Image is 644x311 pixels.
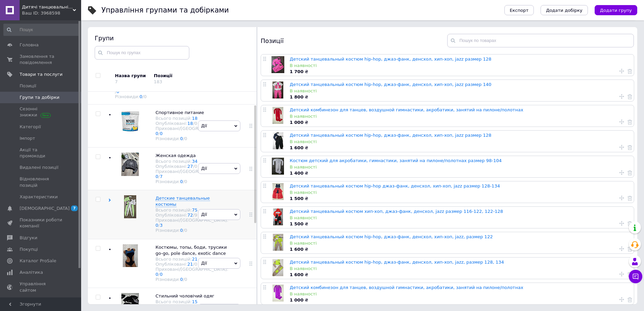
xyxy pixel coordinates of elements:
span: / [183,136,187,141]
a: 0 [116,89,119,94]
a: 75 [192,207,198,213]
a: Видалити товар [627,119,632,125]
a: 0 [140,94,142,99]
button: Чат з покупцем [629,270,642,283]
div: В наявності [290,88,630,94]
div: Опубліковані: [156,121,228,126]
input: Пошук по товарах [447,34,634,47]
div: 0 [194,262,197,267]
span: [DEMOGRAPHIC_DATA] [20,205,70,212]
div: Приховані/[GEOGRAPHIC_DATA]: [156,126,228,136]
a: Детский танцевальный костюм hip-hop джаз-фанк, денсхол, хип-хоп, jazz размер 128-134 [290,183,500,188]
a: Детский танцевальный костюм hip-hop, джаз-фанк, денсхол, хип-хоп, jazz, размер 122 [290,234,493,239]
span: Відгуки [20,235,37,241]
b: 1 500 [290,221,304,226]
div: В наявності [290,215,630,221]
span: Додати групу [600,8,632,13]
span: Дії [201,261,207,266]
div: В наявності [290,190,630,196]
span: Дії [201,212,207,217]
div: 0 [184,179,187,184]
span: Каталог ProSale [20,258,56,264]
div: Різновиди: [156,228,228,233]
div: Позиції [154,73,211,79]
input: Пошук по групах [95,46,189,60]
a: 21 [192,257,198,262]
span: Костюмы, топы, боди, трусики go-go, pole dance, exotic dance [156,245,227,256]
b: 1 500 [290,196,304,201]
span: / [183,179,187,184]
span: Характеристики [20,194,58,200]
span: Видалені позиції [20,164,58,171]
div: Різновиди: [156,136,228,141]
div: Різновиди: [115,94,191,99]
div: 7 [115,79,118,84]
a: Детский танцевальный костюм hip-hop, джаз-фанк, денсхол, хип-хоп, jazz, размер 128, 134 [290,260,504,265]
span: / [193,304,197,309]
span: Акції та промокоди [20,147,63,159]
a: Видалити товар [627,170,632,176]
a: 15 [192,299,198,304]
div: 0 [194,121,197,126]
span: / [183,277,187,282]
a: Видалити товар [627,271,632,277]
a: 34 [192,159,198,164]
span: / [158,131,163,136]
div: Приховані/[GEOGRAPHIC_DATA]: [156,267,228,277]
b: 1 600 [290,272,304,277]
div: 0 [184,277,187,282]
div: Різновиди: [156,277,228,282]
div: 0 [194,164,197,169]
a: 15 [187,304,193,309]
a: 0 [156,272,158,277]
a: Видалити товар [627,220,632,226]
span: / [158,272,163,277]
span: Імпорт [20,135,35,141]
div: ₴ [290,94,630,100]
span: Замовлення та повідомлення [20,53,63,66]
span: Товари та послуги [20,71,63,77]
a: 0 [160,131,163,136]
div: 9 [194,213,197,218]
a: 72 [187,213,193,218]
div: ₴ [290,246,630,252]
a: 18 [192,116,198,121]
div: Групи [95,34,250,42]
a: 21 [187,262,193,267]
span: Групи та добірки [20,94,59,101]
b: 1 400 [290,171,304,176]
a: 3 [160,223,163,228]
span: 7 [71,205,78,211]
a: Видалити товар [627,144,632,150]
div: Всього позицій: [156,257,228,262]
b: 1 600 [290,145,304,150]
h1: Управління групами та добірками [101,6,229,14]
span: Женская одежда [156,153,196,158]
div: Різновиди: [156,179,228,184]
a: 0 [156,131,158,136]
button: Експорт [504,5,534,15]
a: Детский танцевальный костюм hip-hop, джаз-фанк, денсхол, хип-хоп, jazz размер 128 [290,133,492,138]
img: Женская одежда [121,153,139,176]
div: В наявності [290,240,630,246]
a: 0 [156,223,158,228]
a: Детский танцевальный костюм hip-hop, джаз-фанк, денсхол, хип-хоп, jazz размер 128 [290,57,492,62]
div: ₴ [290,69,630,75]
span: Спортивное питание [156,110,204,115]
div: В наявності [290,113,630,119]
span: Дитячі танцювальні костюми hip-hop, джаз-фанк, денсхол, jazz [22,4,73,10]
div: Всього позицій: [156,207,228,213]
span: Дії [201,123,207,128]
img: Спортивное питание [118,110,142,133]
a: 27 [187,164,193,169]
span: / [158,174,163,179]
b: 1 700 [290,69,304,74]
span: Дії [201,166,207,171]
div: Всього позицій: [156,159,228,164]
div: В наявності [290,291,630,297]
div: ₴ [290,297,630,303]
span: Сезонні знижки [20,106,63,118]
div: ₴ [290,196,630,202]
div: ₴ [290,170,630,176]
input: Пошук [3,24,80,36]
